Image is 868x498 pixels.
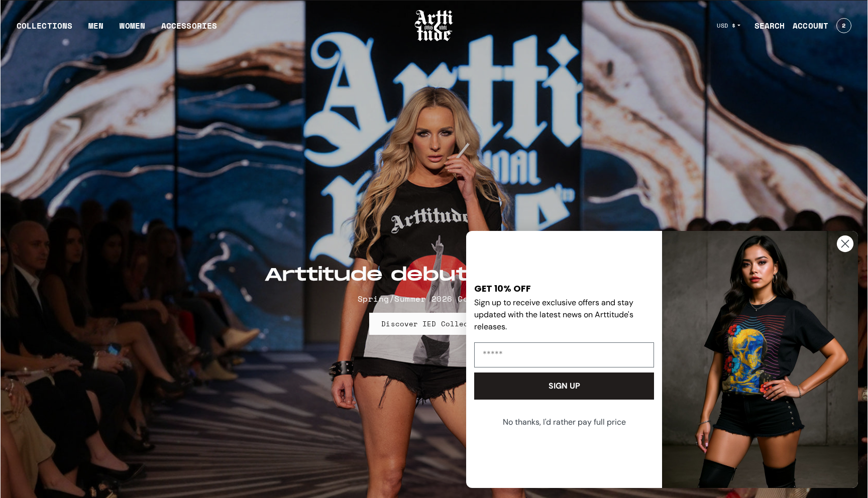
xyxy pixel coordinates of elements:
span: Sign up to receive exclusive offers and stay updated with the latest news on Arttitude's releases. [474,297,633,332]
span: 2 [842,23,845,29]
button: Close dialog [836,235,854,253]
button: SIGN UP [474,372,654,400]
a: WOMEN [120,20,145,40]
ul: Main navigation [9,20,225,40]
img: 88b40c6e-4fbe-451e-b692-af676383430e.jpeg [662,231,858,488]
button: USD $ [711,15,746,37]
h2: Arttitude debuts at NYFW [264,265,604,287]
a: SEARCH [746,16,785,36]
input: Email [474,342,654,367]
div: FLYOUT Form [456,221,868,498]
button: No thanks, I'd rather pay full price [473,410,655,435]
span: GET 10% OFF [474,282,531,295]
a: Discover IED Collection [369,313,498,335]
a: Open cart [828,14,851,37]
p: Spring/Summer 2026 Collection [264,293,604,305]
a: ACCOUNT [785,16,828,36]
img: Arttitude [414,9,454,43]
span: USD $ [717,22,736,30]
div: COLLECTIONS [17,20,72,40]
a: MEN [88,20,103,40]
div: ACCESSORIES [161,20,217,40]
